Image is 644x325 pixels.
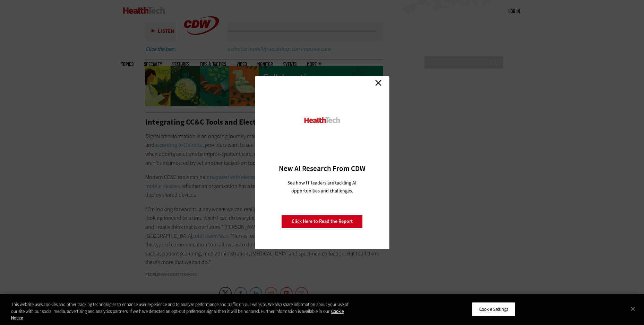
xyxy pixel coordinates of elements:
p: See how IT leaders are tackling AI opportunities and challenges. [279,179,365,195]
a: More information about your privacy [11,308,344,321]
a: Click Here to Read the Report [282,215,363,228]
div: This website uses cookies and other tracking technologies to enhance user experience and to analy... [11,301,354,322]
a: Close [373,78,384,88]
button: Cookie Settings [472,302,515,316]
img: HealthTech_0.png [303,117,341,124]
button: Close [625,301,641,316]
h3: New AI Research From CDW [267,164,377,173]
